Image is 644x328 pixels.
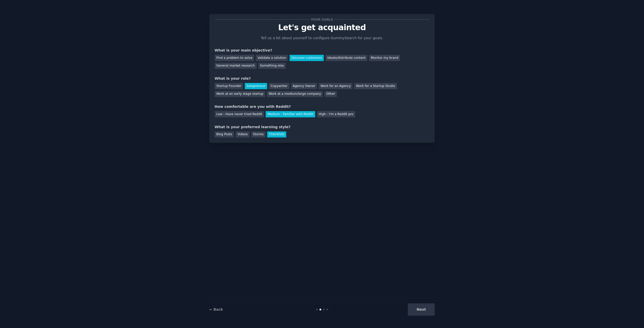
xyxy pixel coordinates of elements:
div: Solopreneur [245,83,267,89]
div: Monitor my brand [369,55,400,61]
div: Discover customers [290,55,324,61]
div: Ideate/distribute content [326,55,367,61]
div: Work at a medium/large company [267,91,323,97]
div: Checklists [267,131,286,138]
div: Validate a solution [256,55,288,61]
div: Other [325,91,337,97]
div: Startup Founder [215,83,243,89]
div: Videos [236,131,250,138]
div: Something else [258,63,286,69]
div: Work for a Startup Studio [354,83,397,89]
div: What is your main objective? [215,48,429,53]
p: Let's get acquainted [215,23,429,32]
div: What is your role? [215,76,429,81]
div: How comfortable are you with Reddit? [215,104,429,109]
div: What is your preferred learning style? [215,124,429,130]
div: High - I'm a Reddit pro [317,111,355,117]
div: Stories [251,131,265,138]
div: Low - Have never tried Reddit [215,111,264,117]
div: Blog Posts [215,131,234,138]
div: Medium - Familiar with Reddit [266,111,315,117]
a: ← Back [209,307,223,311]
div: Copywriter [269,83,289,89]
div: Work at an early stage startup [215,91,265,97]
p: Tell us a bit about yourself to configure GummySearch for your goals. [259,35,385,41]
span: Your goals [310,17,334,22]
div: General market research [215,63,257,69]
div: Find a problem to solve [215,55,254,61]
div: Agency Owner [291,83,317,89]
div: Work for an Agency [319,83,352,89]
